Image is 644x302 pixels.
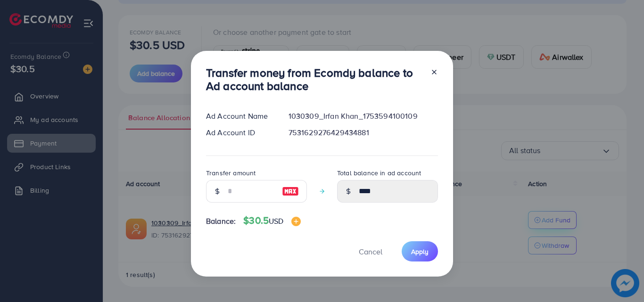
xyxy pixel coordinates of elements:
[282,186,299,197] img: image
[206,216,236,227] span: Balance:
[281,111,446,122] div: 1030309_Irfan Khan_1753594100109
[337,168,421,178] label: Total balance in ad account
[243,215,300,227] h4: $30.5
[198,111,281,122] div: Ad Account Name
[347,241,394,261] button: Cancel
[411,247,429,256] span: Apply
[198,127,281,138] div: Ad Account ID
[402,241,438,261] button: Apply
[359,246,382,257] span: Cancel
[206,168,256,178] label: Transfer amount
[291,217,301,226] img: image
[281,127,446,138] div: 7531629276429434881
[206,66,423,93] h3: Transfer money from Ecomdy balance to Ad account balance
[269,216,283,226] span: USD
